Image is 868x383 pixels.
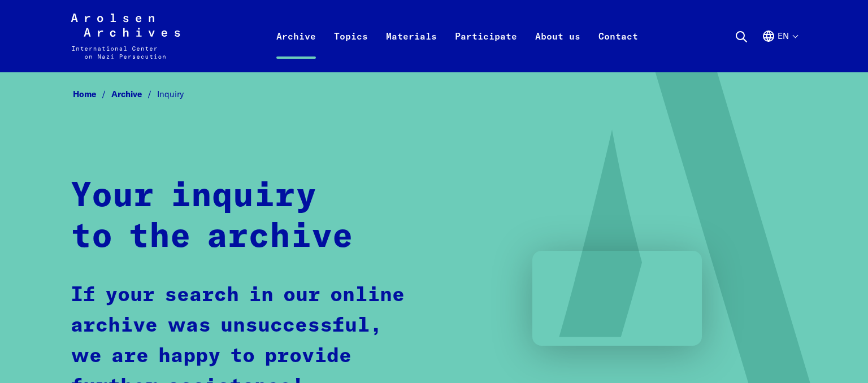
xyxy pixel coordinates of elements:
[589,27,647,72] a: Contact
[157,89,184,99] span: Inquiry
[762,29,797,70] button: English, language selection
[71,180,353,254] strong: Your inquiry to the archive
[111,89,157,99] a: Archive
[267,14,647,59] nav: Primary
[325,27,377,72] a: Topics
[71,86,797,103] nav: Breadcrumb
[526,27,589,72] a: About us
[73,89,111,99] a: Home
[267,27,325,72] a: Archive
[377,27,446,72] a: Materials
[446,27,526,72] a: Participate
